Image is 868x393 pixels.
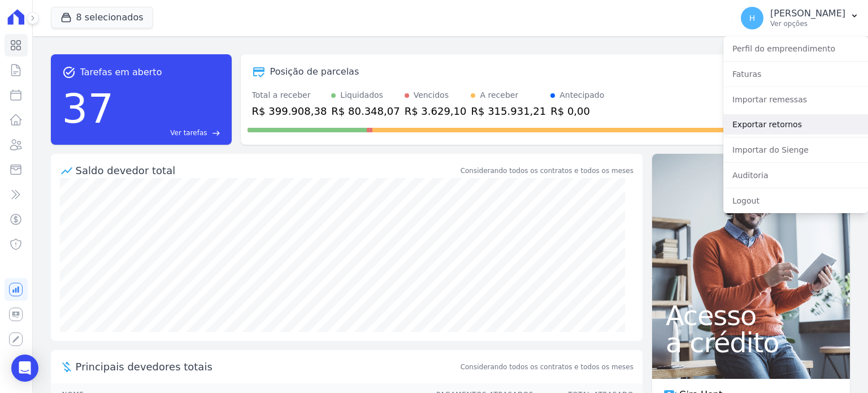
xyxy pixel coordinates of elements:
[471,103,546,119] div: R$ 315.931,21
[405,103,467,119] div: R$ 3.629,10
[461,362,633,372] span: Considerando todos os contratos e todos os meses
[76,163,458,178] div: Saldo devedor total
[11,355,38,382] div: Open Intercom Messenger
[559,89,604,101] div: Antecipado
[723,114,868,135] a: Exportar retornos
[732,2,868,34] button: H [PERSON_NAME] Ver opções
[340,89,383,101] div: Liquidados
[770,19,845,28] p: Ver opções
[723,191,868,211] a: Logout
[80,66,162,79] span: Tarefas em aberto
[252,103,327,119] div: R$ 399.908,38
[480,89,518,101] div: A receber
[331,103,400,119] div: R$ 80.348,07
[51,7,153,28] button: 8 selecionados
[666,329,836,356] span: a crédito
[76,359,458,374] span: Principais devedores totais
[170,128,207,138] span: Ver tarefas
[550,103,604,119] div: R$ 0,00
[62,66,76,79] span: task_alt
[723,89,868,110] a: Importar remessas
[666,302,836,329] span: Acesso
[723,38,868,59] a: Perfil do empreendimento
[252,89,327,101] div: Total a receber
[723,140,868,160] a: Importar do Sienge
[461,166,633,176] div: Considerando todos os contratos e todos os meses
[62,79,114,138] div: 37
[270,65,359,79] div: Posição de parcelas
[118,128,220,138] a: Ver tarefas east
[414,89,449,101] div: Vencidos
[770,8,845,19] p: [PERSON_NAME]
[749,14,756,22] span: H
[723,64,868,84] a: Faturas
[723,165,868,185] a: Auditoria
[212,129,220,137] span: east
